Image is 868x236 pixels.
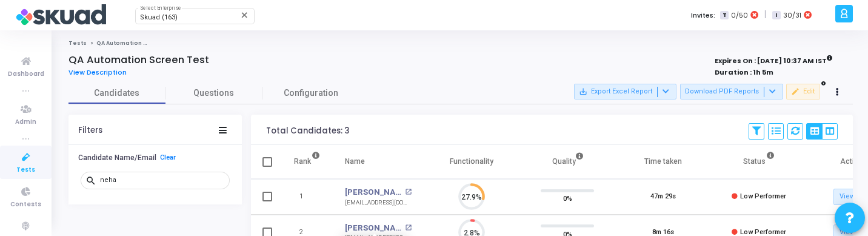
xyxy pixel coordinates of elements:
td: 1 [281,179,333,215]
mat-icon: open_in_new [405,189,412,195]
span: Dashboard [8,69,44,79]
button: Export Excel Report [574,84,676,99]
nav: breadcrumb [68,39,853,47]
div: Total Candidates: 3 [266,126,349,136]
h4: QA Automation Screen Test [68,54,209,66]
button: Candidate Status [68,200,242,219]
th: Functionality [424,145,519,179]
mat-icon: open_in_new [405,224,412,231]
h6: Candidate Name/Email [78,153,156,163]
a: [PERSON_NAME] [345,186,402,198]
span: Skuad (163) [140,13,178,21]
div: Name [345,155,365,168]
div: Time taken [644,155,682,168]
span: Contests [10,200,41,210]
strong: Expires On : [DATE] 10:37 AM IST [715,53,833,66]
th: Quality [519,145,615,179]
button: Edit [786,84,820,99]
span: Candidates [68,87,165,99]
input: Search... [100,177,225,184]
span: Tests [16,165,35,175]
span: Low Performer [740,228,786,236]
a: [PERSON_NAME] [345,222,402,234]
span: | [764,8,766,21]
span: QA Automation Screen Test [96,39,181,47]
span: Questions [165,87,262,99]
div: Filters [78,126,102,135]
button: Candidate Name/EmailClear [68,148,242,167]
span: Low Performer [740,192,786,200]
label: Invites: [691,10,715,21]
span: Configuration [284,87,338,99]
mat-icon: save_alt [579,87,587,96]
img: logo [15,3,106,27]
div: View Options [806,123,838,140]
div: 47m 29s [650,192,676,202]
a: Clear [160,153,176,161]
div: [EMAIL_ADDRESS][DOMAIN_NAME] [345,198,412,207]
mat-icon: search [85,175,100,186]
span: I [772,11,780,20]
span: View Description [68,67,127,77]
span: 30/31 [783,10,801,21]
button: Download PDF Reports [680,84,783,99]
th: Rank [281,145,333,179]
span: 0/50 [731,10,748,21]
span: 0% [563,192,572,204]
a: View Description [68,69,136,76]
mat-icon: edit [791,87,800,96]
a: Tests [68,39,87,47]
th: Status [711,145,807,179]
mat-icon: Clear [240,10,250,20]
strong: Duration : 1h 5m [715,67,773,77]
span: T [720,11,728,20]
span: Admin [15,117,36,127]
